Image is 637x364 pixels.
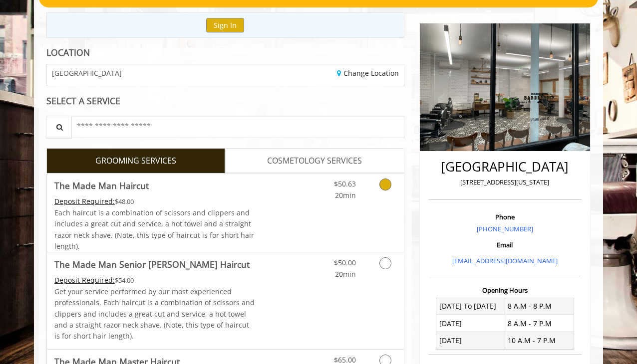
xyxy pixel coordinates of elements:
span: $50.00 [334,258,356,267]
span: 20min [335,190,356,200]
b: LOCATION [46,46,90,58]
div: SELECT A SERVICE [46,96,404,106]
span: 20min [335,269,356,279]
td: 8 A.M - 8 P.M [505,298,574,315]
h3: Phone [431,213,579,220]
td: 10 A.M - 7 P.M [505,332,574,349]
a: [EMAIL_ADDRESS][DOMAIN_NAME] [452,256,558,265]
p: Get your service performed by our most experienced professionals. Each haircut is a combination o... [54,286,255,342]
p: [STREET_ADDRESS][US_STATE] [431,177,579,187]
h3: Email [431,241,579,248]
div: $48.00 [54,196,255,207]
button: Service Search [46,116,72,138]
button: Sign In [206,18,244,32]
span: GROOMING SERVICES [95,155,176,168]
span: $50.63 [334,179,356,188]
span: COSMETOLOGY SERVICES [267,155,362,168]
td: 8 A.M - 7 P.M [505,315,574,332]
h2: [GEOGRAPHIC_DATA] [431,160,579,174]
span: [GEOGRAPHIC_DATA] [52,69,122,77]
b: The Made Man Haircut [54,179,149,192]
span: Each haircut is a combination of scissors and clippers and includes a great cut and service, a ho... [54,208,254,251]
td: [DATE] To [DATE] [436,298,505,315]
a: Change Location [337,68,399,78]
span: This service needs some Advance to be paid before we block your appointment [54,275,115,285]
span: This service needs some Advance to be paid before we block your appointment [54,196,115,206]
a: [PHONE_NUMBER] [477,224,533,233]
td: [DATE] [436,315,505,332]
b: The Made Man Senior [PERSON_NAME] Haircut [54,257,250,271]
div: $54.00 [54,275,255,286]
h3: Opening Hours [428,287,582,294]
td: [DATE] [436,332,505,349]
